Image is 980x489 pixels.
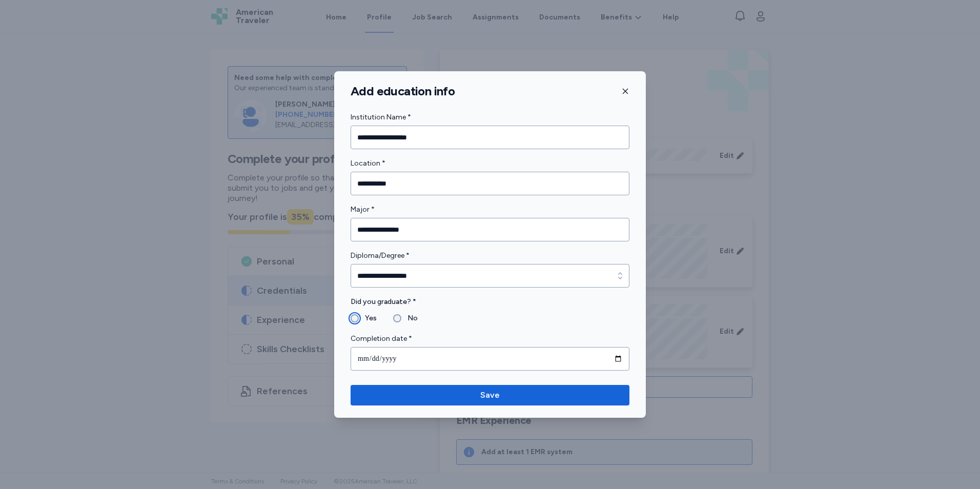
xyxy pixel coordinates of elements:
[351,111,629,124] label: Institution Name *
[351,296,629,308] label: Did you graduate? *
[351,203,629,216] label: Major *
[351,172,629,195] input: Location *
[351,250,629,262] label: Diploma/Degree *
[351,84,455,99] h1: Add education info
[351,218,629,241] input: Major *
[359,312,377,324] label: Yes
[351,157,629,170] label: Location *
[351,333,629,345] label: Completion date *
[401,312,418,324] label: No
[351,126,629,149] input: Institution Name *
[480,389,500,401] span: Save
[351,385,629,405] button: Save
